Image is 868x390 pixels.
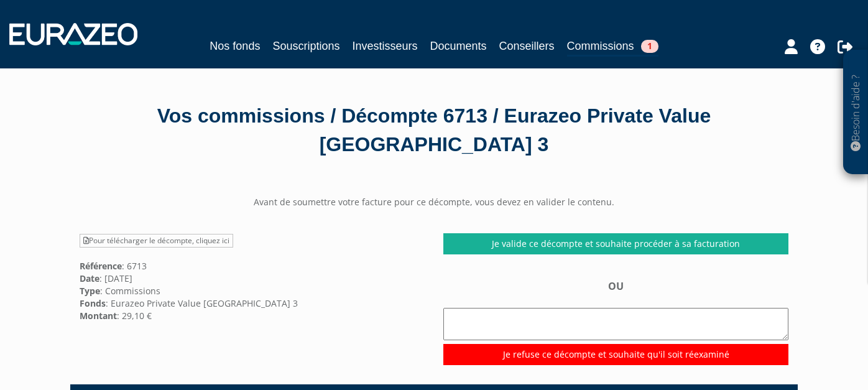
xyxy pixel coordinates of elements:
strong: Date [80,272,99,284]
a: Souscriptions [272,37,339,55]
p: Besoin d'aide ? [849,57,863,169]
div: OU [443,279,788,364]
div: Vos commissions / Décompte 6713 / Eurazeo Private Value [GEOGRAPHIC_DATA] 3 [80,102,788,159]
center: Avant de soumettre votre facture pour ce décompte, vous devez en valider le contenu. [70,196,798,208]
a: Je valide ce décompte et souhaite procéder à sa facturation [443,233,788,254]
img: 1732889491-logotype_eurazeo_blanc_rvb.png [9,23,137,45]
strong: Référence [80,260,122,272]
a: Nos fonds [210,37,260,55]
a: Investisseurs [352,37,417,55]
strong: Fonds [80,297,106,309]
strong: Type [80,285,100,297]
a: Pour télécharger le décompte, cliquez ici [80,234,233,248]
a: Documents [430,37,487,55]
span: 1 [641,40,658,53]
strong: Montant [80,310,117,322]
input: Je refuse ce décompte et souhaite qu'il soit réexaminé [443,344,788,365]
div: : 6713 : [DATE] : Commissions : Eurazeo Private Value [GEOGRAPHIC_DATA] 3 : 29,10 € [70,233,434,322]
a: Conseillers [499,37,555,55]
a: Commissions1 [567,37,658,57]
